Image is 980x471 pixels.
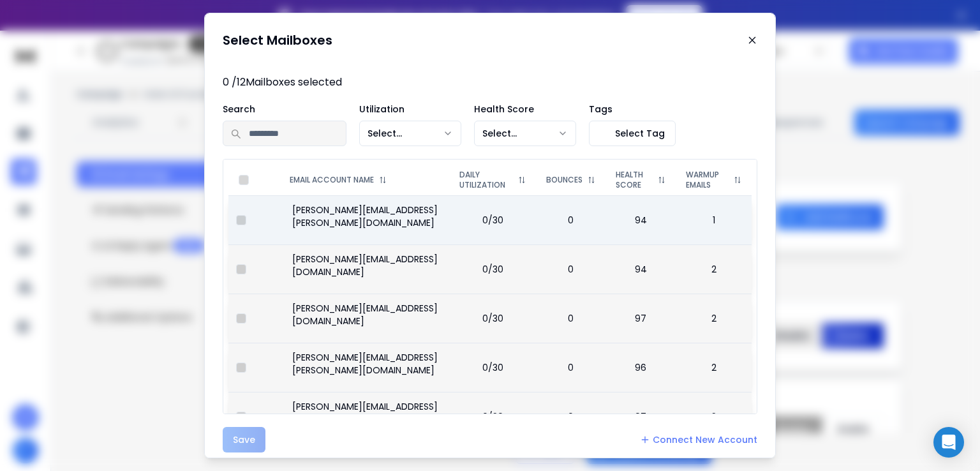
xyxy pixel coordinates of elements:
[544,214,598,227] p: 0
[933,427,964,458] div: Open Intercom Messenger
[589,103,676,116] p: Tags
[290,175,439,185] div: EMAIL ACCOUNT NAME
[616,170,653,190] p: HEALTH SCORE
[474,103,576,116] p: Health Score
[686,170,729,190] p: WARMUP EMAILS
[676,244,752,294] td: 2
[605,392,676,441] td: 97
[676,294,752,343] td: 2
[359,121,461,146] button: Select...
[544,361,598,374] p: 0
[544,312,598,325] p: 0
[544,263,598,276] p: 0
[589,121,676,146] button: Select Tag
[449,343,536,392] td: 0/30
[223,103,346,116] p: Search
[449,294,536,343] td: 0/30
[292,302,442,327] p: [PERSON_NAME][EMAIL_ADDRESS][DOMAIN_NAME]
[605,244,676,294] td: 94
[449,195,536,244] td: 0/30
[544,410,598,423] p: 0
[449,392,536,441] td: 0/30
[474,121,576,146] button: Select...
[459,170,513,190] p: DAILY UTILIZATION
[223,31,332,49] h1: Select Mailboxes
[676,392,752,441] td: 3
[449,244,536,294] td: 0/30
[605,195,676,244] td: 94
[640,433,757,446] a: Connect New Account
[546,175,583,185] p: BOUNCES
[292,400,442,426] p: [PERSON_NAME][EMAIL_ADDRESS][PERSON_NAME][DOMAIN_NAME]
[605,343,676,392] td: 96
[676,343,752,392] td: 2
[292,253,442,278] p: [PERSON_NAME][EMAIL_ADDRESS][DOMAIN_NAME]
[676,195,752,244] td: 1
[292,204,442,229] p: [PERSON_NAME][EMAIL_ADDRESS][PERSON_NAME][DOMAIN_NAME]
[223,75,757,90] p: 0 / 12 Mailboxes selected
[292,351,442,377] p: [PERSON_NAME][EMAIL_ADDRESS][PERSON_NAME][DOMAIN_NAME]
[359,103,461,116] p: Utilization
[605,294,676,343] td: 97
